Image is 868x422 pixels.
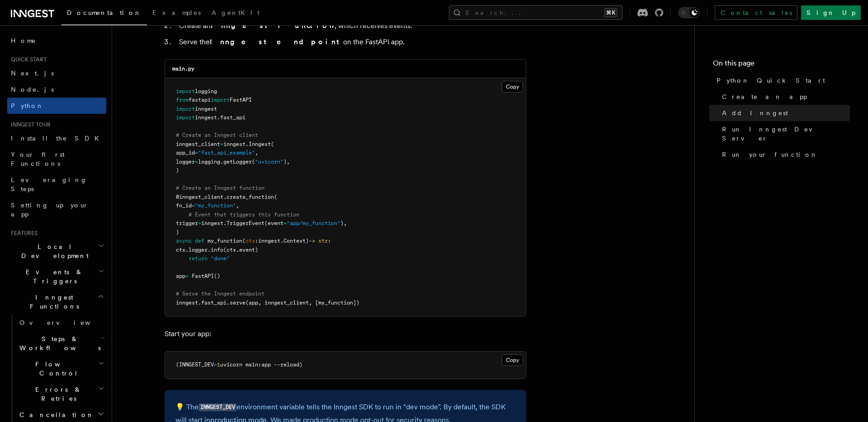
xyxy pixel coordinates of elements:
[717,76,825,85] span: Python Quick Start
[7,172,106,197] a: Leveraging Steps
[236,202,239,209] span: ,
[287,220,340,226] span: "app/my_function"
[255,238,258,244] span: :
[11,70,54,77] span: Next.js
[245,141,249,147] span: .
[7,65,106,81] a: Next.js
[230,97,252,103] span: FastAPI
[713,72,850,89] a: Python Quick Start
[176,97,189,103] span: from
[152,9,201,16] span: Examples
[211,21,335,30] strong: Inngest function
[7,242,99,260] span: Local Development
[11,135,104,142] span: Install the SDK
[176,202,192,209] span: fn_id
[210,38,343,46] strong: Inngest endpoint
[198,159,223,165] span: logging.
[195,150,198,156] span: =
[16,334,101,352] span: Steps & Workflows
[212,9,259,16] span: AgentKit
[11,202,89,218] span: Setting up your app
[11,102,44,109] span: Python
[201,300,226,306] span: fast_api
[211,247,223,253] span: info
[176,150,195,156] span: app_id
[217,361,220,368] span: 1
[678,7,700,18] button: Toggle dark mode
[309,238,315,244] span: ->
[11,86,54,93] span: Node.js
[198,220,201,226] span: =
[176,167,179,173] span: )
[211,97,230,103] span: import
[176,291,264,297] span: # Serve the Inngest endpoint
[206,3,265,24] a: AgentKit
[7,130,106,146] a: Install the SDK
[718,121,850,146] a: Run Inngest Dev Server
[176,194,223,200] span: @inngest_client
[318,238,328,244] span: str
[11,151,65,167] span: Your first Functions
[176,361,214,368] span: (INNGEST_DEV
[176,247,185,253] span: ctx
[195,114,217,121] span: inngest
[176,220,198,226] span: trigger
[274,194,277,200] span: (
[7,33,106,49] a: Home
[226,300,230,306] span: .
[722,150,818,159] span: Run your function
[208,247,211,253] span: .
[283,220,287,226] span: =
[16,410,94,419] span: Cancellation
[195,159,198,165] span: =
[226,220,264,226] span: TriggerEvent
[176,141,220,147] span: inngest_client
[195,238,204,244] span: def
[19,319,113,326] span: Overview
[7,146,106,172] a: Your first Functions
[198,150,255,156] span: "fast_api_example"
[211,255,230,262] span: "done"
[16,314,106,331] a: Overview
[220,361,302,368] span: uvicorn main:app --reload)
[7,267,99,286] span: Events & Triggers
[245,238,255,244] span: ctx
[16,356,106,381] button: Flow Control
[7,81,106,98] a: Node.js
[722,108,788,117] span: Add Inngest
[718,105,850,121] a: Add Inngest
[223,194,226,200] span: .
[255,150,258,156] span: ,
[176,229,179,235] span: )
[176,132,258,138] span: # Create an Inngest client
[715,5,797,20] a: Contact sales
[61,3,147,25] a: Documentation
[604,8,617,17] kbd: ⌘K
[223,247,258,253] span: (ctx.event)
[198,403,236,411] code: INNGEST_DEV
[502,81,523,93] button: Copy
[208,238,242,244] span: my_function
[189,211,299,218] span: # Event that triggers this function
[722,92,807,101] span: Create an app
[198,300,201,306] span: .
[176,106,195,112] span: import
[165,328,526,340] p: Start your app:
[7,293,98,311] span: Inngest Functions
[195,88,217,94] span: logging
[172,66,194,72] code: main.py
[7,98,106,114] a: Python
[176,88,195,94] span: import
[242,238,245,244] span: (
[264,220,283,226] span: (event
[7,264,106,289] button: Events & Triggers
[214,361,217,368] span: =
[192,202,195,209] span: =
[230,300,245,306] span: serve
[252,159,255,165] span: (
[11,176,87,192] span: Leveraging Steps
[223,159,252,165] span: getLogger
[189,97,211,103] span: fastapi
[283,238,309,244] span: Context)
[226,194,274,200] span: create_function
